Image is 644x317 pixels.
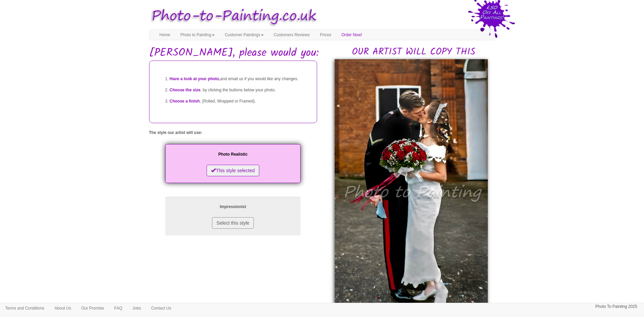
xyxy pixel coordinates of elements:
[76,303,109,313] a: Our Promise
[269,30,315,40] a: Customers Reviews
[212,217,254,229] button: Select this style
[170,85,310,96] li: , by clicking the buttons below your photo.
[109,303,127,313] a: FAQ
[127,303,146,313] a: Jobs
[595,303,637,310] p: Photo To Painting 2025
[172,203,294,210] p: Impressionist
[207,165,259,176] button: This style selected
[315,30,336,40] a: Prices
[170,76,220,81] span: Have a look at your photo,
[149,47,495,59] h1: [PERSON_NAME], please would you:
[154,30,175,40] a: Home
[170,73,310,85] li: and email us if you would like any changes.
[175,30,220,40] a: Photo to Painting
[149,130,202,136] label: The style our artist will use:
[170,88,200,92] span: Choose the size
[220,30,269,40] a: Customer Paintings
[332,47,495,58] h2: OUR ARTIST WILL COPY THIS
[172,151,294,158] p: Photo Realistic
[170,96,310,107] li: , (Rolled, Wrapped or Framed).
[49,303,76,313] a: About Us
[336,30,367,40] a: Order Now!
[146,3,319,29] img: Photo to Painting
[146,303,176,313] a: Contact Us
[170,99,200,104] span: Choose a finish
